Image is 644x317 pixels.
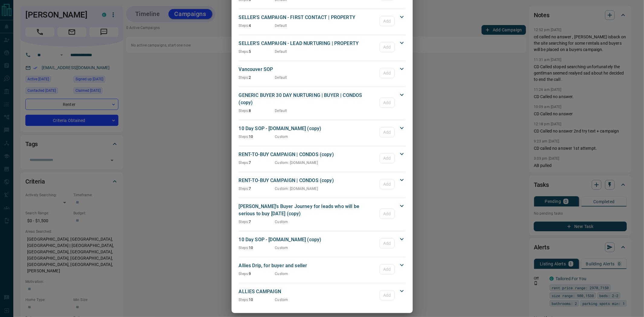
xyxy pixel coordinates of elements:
[239,92,377,106] p: GENERIC BUYER 30 DAY NURTURING | BUYER | CONDOS (copy)
[239,125,377,132] p: 10 Day SOP - [DOMAIN_NAME] (copy)
[275,271,288,277] p: Custom
[239,287,405,304] div: ALLIES CAMPAIGNSteps:10CustomAdd
[239,109,249,113] span: Steps:
[275,23,287,28] p: Default
[239,177,377,184] p: RENT-TO-BUY CAMPAIGN | CONDOS (copy)
[239,186,275,191] p: 7
[239,298,249,302] span: Steps:
[239,235,405,252] div: 10 Day SOP - [DOMAIN_NAME] (copy)Steps:10CustomAdd
[275,134,288,139] p: Custom
[239,135,249,139] span: Steps:
[239,160,275,165] p: 7
[239,40,377,47] p: SELLER'S CAMPAIGN - LEAD NURTURING | PROPERTY
[239,108,275,114] p: 8
[239,261,405,278] div: Allies Drip, for buyer and sellerSteps:9CustomAdd
[239,271,275,277] p: 9
[239,245,275,251] p: 10
[239,24,249,28] span: Steps:
[275,75,287,80] p: Default
[239,124,405,141] div: 10 Day SOP - [DOMAIN_NAME] (copy)Steps:10CustomAdd
[239,262,377,269] p: Allies Drip, for buyer and seller
[239,66,377,73] p: Vancouver SOP
[275,219,288,225] p: Custom
[275,186,318,191] p: Custom : [DOMAIN_NAME]
[239,23,275,28] p: 4
[239,50,249,54] span: Steps:
[275,108,287,114] p: Default
[239,150,405,167] div: RENT-TO-BUY CAMPAIGN | CONDOS (copy)Steps:7Custom: [DOMAIN_NAME]Add
[275,49,287,54] p: Default
[239,151,377,158] p: RENT-TO-BUY CAMPAIGN | CONDOS (copy)
[239,14,377,21] p: SELLER'S CAMPAIGN - FIRST CONTACT | PROPERTY
[239,13,405,30] div: SELLER'S CAMPAIGN - FIRST CONTACT | PROPERTYSteps:4DefaultAdd
[239,161,249,165] span: Steps:
[239,288,377,295] p: ALLIES CAMPAIGN
[239,91,405,115] div: GENERIC BUYER 30 DAY NURTURING | BUYER | CONDOS (copy)Steps:8DefaultAdd
[239,39,405,56] div: SELLER'S CAMPAIGN - LEAD NURTURING | PROPERTYSteps:5DefaultAdd
[239,75,249,80] span: Steps:
[239,49,275,54] p: 5
[239,220,249,224] span: Steps:
[239,219,275,225] p: 7
[239,236,377,243] p: 10 Day SOP - [DOMAIN_NAME] (copy)
[239,176,405,193] div: RENT-TO-BUY CAMPAIGN | CONDOS (copy)Steps:7Custom: [DOMAIN_NAME]Add
[239,134,275,139] p: 10
[239,202,405,226] div: [PERSON_NAME]'s Buyer Journey for leads who will be serious to buy [DATE] (copy)Steps:7CustomAdd
[275,297,288,303] p: Custom
[275,160,318,165] p: Custom : [DOMAIN_NAME]
[239,272,249,276] span: Steps:
[239,203,377,217] p: [PERSON_NAME]'s Buyer Journey for leads who will be serious to buy [DATE] (copy)
[239,75,275,80] p: 2
[239,246,249,250] span: Steps:
[239,297,275,303] p: 10
[239,187,249,191] span: Steps:
[275,245,288,251] p: Custom
[239,65,405,82] div: Vancouver SOPSteps:2DefaultAdd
